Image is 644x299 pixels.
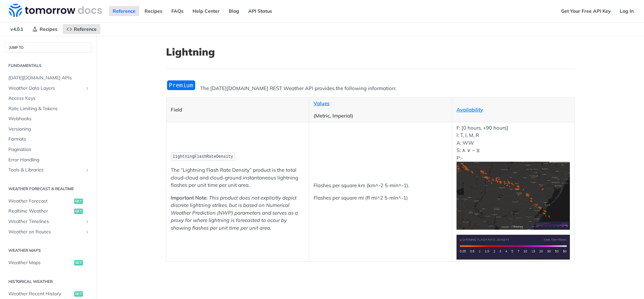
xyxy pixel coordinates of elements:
button: JUMP TO [5,43,92,53]
span: [DATE][DOMAIN_NAME] APIs [8,75,90,81]
span: get [74,260,83,266]
img: Lightning Flash Rate Density Heatmap [457,162,570,230]
span: get [74,199,83,204]
a: Weather on RoutesShow subpages for Weather on Routes [5,227,92,237]
img: Lightning Flash Rate Density Legend [457,235,570,259]
span: Weather Timelines [8,218,83,225]
span: Rate Limiting & Tokens [8,105,90,112]
code: lightningFlashRateDensity [171,152,235,161]
span: Pagination [8,146,90,153]
h2: Weather Maps [5,247,92,253]
h2: Weather Forecast & realtime [5,186,92,192]
p: The “Lightning Flash Rate Density” product is the total cloud-cloud and cloud-ground instantaneou... [171,166,305,189]
p: F: [0 hours, +90 hours] I: T, I, M, R A: WW S: ∧ ∨ ~ ⧖ P:- [457,124,570,230]
a: Help Center [189,6,223,16]
span: Weather on Routes [8,229,83,235]
span: get [74,291,83,297]
a: Recipes [29,24,61,34]
a: Availability [457,106,483,113]
a: Tools & LibrariesShow subpages for Tools & Libraries [5,165,92,175]
a: Versioning [5,124,92,134]
span: Reference [74,26,97,32]
p: Flashes per square mi (fl mi^2 5-min^-1) [314,194,447,202]
img: Tomorrow.io Weather API Docs [9,4,102,17]
button: Show subpages for Tools & Libraries [85,167,90,173]
a: Log In [616,6,637,16]
a: API Status [245,6,276,16]
span: v4.0.1 [7,24,27,34]
p: Flashes per square km (km^-2 5-min^-1). [314,182,447,190]
span: Recipes [40,26,57,32]
p: (Metric, Imperial) [314,112,447,120]
span: Expand image [457,243,570,250]
h2: Fundamentals [5,63,92,69]
strong: Important Note: [171,195,208,201]
em: This product does not explicitly depict discrete lightning strikes, but is based on Numerical Wea... [171,195,298,231]
a: Rate Limiting & Tokens [5,104,92,114]
a: Access Keys [5,93,92,103]
a: Blog [225,6,243,16]
a: Reference [63,24,100,34]
span: Error Handling [8,157,90,163]
p: The [DATE][DOMAIN_NAME] REST Weather API provides the following information: [166,85,575,92]
a: Error Handling [5,155,92,165]
a: Weather Forecastget [5,196,92,206]
a: FAQs [168,6,187,16]
span: Versioning [8,126,90,133]
a: Recipes [141,6,166,16]
a: Realtime Weatherget [5,206,92,216]
a: Weather Data LayersShow subpages for Weather Data Layers [5,83,92,93]
a: Pagination [5,145,92,155]
a: Weather TimelinesShow subpages for Weather Timelines [5,217,92,227]
span: Weather Data Layers [8,85,83,92]
span: Weather Forecast [8,198,72,205]
span: Formats [8,136,90,143]
a: Reference [109,6,139,16]
a: Weather Mapsget [5,258,92,268]
span: Webhooks [8,116,90,122]
button: Show subpages for Weather Timelines [85,219,90,224]
button: Show subpages for Weather Data Layers [85,86,90,91]
span: get [74,209,83,214]
a: Weather Recent Historyget [5,289,92,299]
span: Tools & Libraries [8,167,83,173]
a: Get Your Free API Key [557,6,614,16]
a: Webhooks [5,114,92,124]
a: Values [314,100,329,106]
a: Formats [5,134,92,144]
span: Realtime Weather [8,208,72,215]
h1: Lightning [166,46,575,58]
p: Field [171,106,305,114]
h2: Historical Weather [5,279,92,285]
button: Show subpages for Weather on Routes [85,229,90,235]
a: [DATE][DOMAIN_NAME] APIs [5,73,92,83]
span: Expand image [457,192,570,199]
span: Access Keys [8,95,90,102]
span: Weather Maps [8,259,72,266]
span: Weather Recent History [8,291,72,297]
